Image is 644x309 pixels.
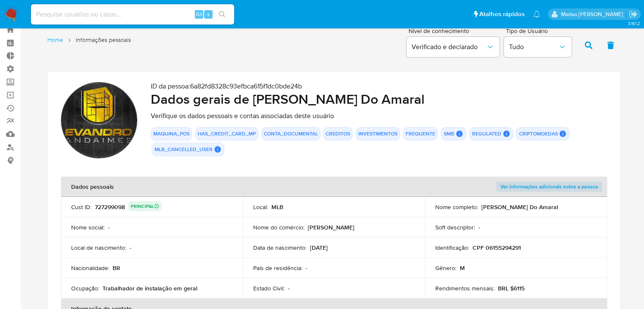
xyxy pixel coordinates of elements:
span: Tipo de Usuário [506,28,574,34]
span: s [207,10,210,18]
span: Alt [196,10,202,18]
p: matias.logusso@mercadopago.com.br [561,10,626,18]
input: Pesquise usuários ou casos... [31,9,234,20]
a: Home [47,36,63,44]
span: Tudo [509,43,558,51]
button: Tudo [504,37,572,57]
span: Nível de conhecimento [409,28,499,34]
span: Informações pessoais [76,36,131,44]
a: Sair [629,10,638,19]
button: search-icon [213,8,231,20]
span: Verificado e declarado [412,43,486,51]
button: Verificado e declarado [406,37,500,57]
span: Atalhos rápidos [479,10,525,19]
span: 3.161.2 [627,20,640,27]
nav: List of pages [47,33,131,56]
a: Notificações [533,11,540,18]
